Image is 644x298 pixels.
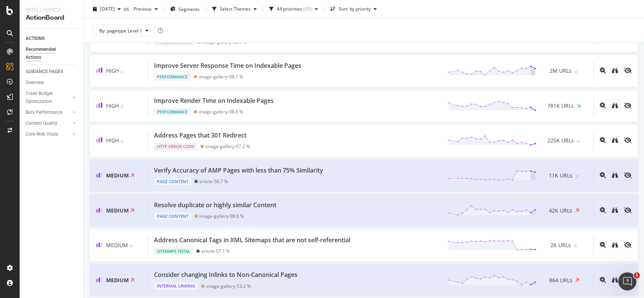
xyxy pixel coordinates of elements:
div: magnifying-glass-plus [600,102,606,109]
a: binoculars [612,277,618,284]
div: magnifying-glass-plus [600,67,606,73]
button: Segments [167,3,203,15]
div: binoculars [612,277,618,283]
div: Sort: by priority [339,7,371,11]
div: Address Canonical Tags in XML Sitemaps that are not self-referential [154,236,350,245]
div: image-gallery - 97.2 % [205,144,250,149]
div: GUIDANCE PAGES [26,68,63,76]
div: ACTIONS [26,35,45,43]
a: binoculars [612,241,618,249]
div: Improve Server Response Time on Indexable Pages [154,61,301,70]
div: magnifying-glass-plus [600,242,606,248]
div: image-gallery - 98.1 % [199,74,243,79]
img: Equal [574,245,577,247]
div: Crawl Budget Optimization [26,90,65,105]
div: Bots Performance [26,109,62,116]
a: Core Web Vitals [26,130,71,138]
span: 11K URLs [549,172,572,179]
div: ( 45 ) [304,7,312,11]
span: High [106,137,119,144]
div: Page Content [154,178,191,185]
div: binoculars [612,242,618,248]
div: Recommended Actions [26,46,71,61]
span: 2025 Aug. 13th [100,6,115,12]
div: eye-slash [624,67,632,73]
a: ACTIONS [26,35,78,43]
button: Sort: by priority [327,3,380,15]
span: 225K URLs [547,137,574,144]
div: binoculars [612,67,618,73]
span: 864 URLs [549,277,572,284]
span: 2M URLs [550,67,572,75]
a: Content Quality [26,119,71,127]
span: High [106,67,119,74]
div: Consider changing Inlinks to Non-Canonical Pages [154,270,297,279]
div: Intelligence [26,6,77,14]
img: Equal [577,141,580,143]
button: All priorities(45) [266,3,321,15]
div: article - 57.1 % [201,248,230,254]
div: image-gallery - 98.6 % [199,109,243,115]
span: 42K URLs [549,207,572,214]
div: Performance [154,108,191,116]
div: magnifying-glass-plus [600,172,606,178]
a: Overview [26,79,78,87]
img: Equal [575,71,578,73]
div: binoculars [612,172,618,178]
div: Sitemaps Total [154,248,193,255]
button: [DATE] [90,3,124,15]
div: magnifying-glass-plus [600,277,606,283]
div: binoculars [612,137,618,143]
span: Medium [106,241,128,249]
button: Previous [131,3,161,15]
span: 781K URLs [547,102,574,110]
iframe: Intercom live chat [618,272,636,290]
span: By: pagetype Level 1 [99,27,142,34]
div: eye-slash [624,102,632,109]
a: Bots Performance [26,109,71,116]
div: Verify Accuracy of AMP Pages with less than 75% Similarity [154,166,323,175]
div: eye-slash [624,137,632,143]
div: magnifying-glass-plus [600,137,606,143]
div: Core Web Vitals [26,130,58,138]
span: Medium [106,207,129,214]
a: binoculars [612,207,618,214]
div: article - 56.7 % [199,179,228,184]
div: Improve Render Time on Indexable Pages [154,96,274,105]
a: binoculars [612,102,618,109]
div: Select Themes [220,7,251,11]
div: Page Content [154,212,191,220]
img: Equal [575,175,578,177]
div: eye-slash [624,172,632,178]
div: binoculars [612,207,618,213]
span: 2K URLs [550,241,571,249]
div: eye-slash [624,207,632,213]
a: binoculars [612,137,618,144]
div: Performance [154,73,191,81]
img: Equal [120,105,123,108]
button: By: pagetype Level 1 [93,24,155,37]
img: Equal [120,71,123,73]
div: image-gallery - 98.9 % [202,39,247,45]
div: Internal Linking [154,282,198,290]
div: binoculars [612,102,618,109]
span: Segments [179,6,200,12]
img: Equal [120,141,123,143]
a: Recommended Actions [26,46,78,61]
button: Select Themes [209,3,260,15]
span: vs [124,5,131,13]
div: ActionBoard [26,14,77,22]
span: Previous [131,6,152,12]
span: High [106,102,119,109]
a: GUIDANCE PAGES [26,68,78,76]
div: Address Pages that 301 Redirect [154,131,247,140]
span: Medium [106,172,129,179]
div: image-gallery - 53.2 % [206,283,251,289]
a: binoculars [612,172,618,179]
div: Overview [26,79,44,87]
div: image-gallery - 98.6 % [199,213,244,219]
span: Medium [106,277,129,284]
div: magnifying-glass-plus [600,207,606,213]
a: binoculars [612,67,618,74]
div: Content Quality [26,119,57,127]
